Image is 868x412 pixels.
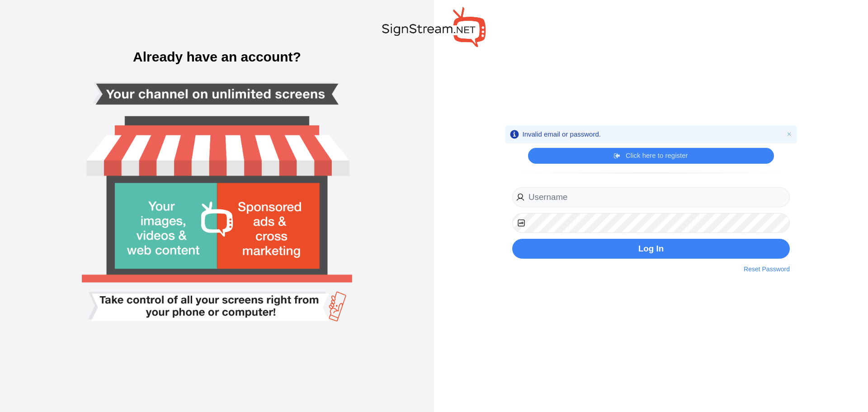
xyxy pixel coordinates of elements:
[523,130,601,139] div: Invalid email or password.
[51,21,383,392] img: Smart tv login
[9,50,425,64] h3: Already have an account?
[614,151,688,160] a: Click here to register
[744,265,790,274] a: Reset Password
[512,239,790,259] button: Log In
[382,7,486,47] img: SignStream.NET
[512,187,790,208] input: Username
[785,130,794,139] button: Close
